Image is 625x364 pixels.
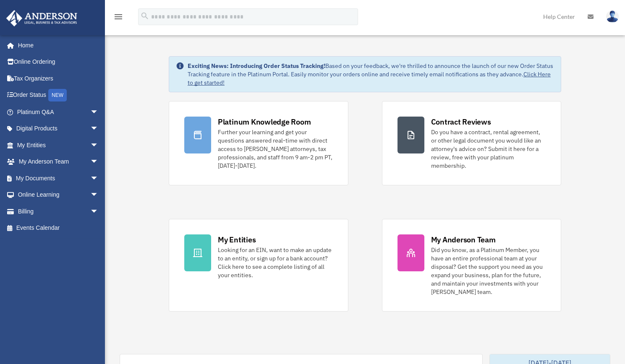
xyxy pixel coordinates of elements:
span: arrow_drop_down [90,170,107,187]
span: arrow_drop_down [90,137,107,154]
a: My Documentsarrow_drop_down [6,170,111,187]
a: Click Here to get started! [188,70,551,86]
a: Online Ordering [6,54,111,70]
a: Tax Organizers [6,70,111,87]
a: Digital Productsarrow_drop_down [6,120,111,137]
div: Based on your feedback, we're thrilled to announce the launch of our new Order Status Tracking fe... [188,62,554,87]
div: Did you know, as a Platinum Member, you have an entire professional team at your disposal? Get th... [431,246,546,296]
a: Order StatusNEW [6,87,111,104]
img: Anderson Advisors Platinum Portal [4,10,80,26]
a: menu [113,15,123,22]
a: Platinum Knowledge Room Further your learning and get your questions answered real-time with dire... [169,101,348,185]
div: NEW [48,89,67,101]
div: Platinum Knowledge Room [218,117,311,127]
div: My Anderson Team [431,234,496,245]
a: My Anderson Team Did you know, as a Platinum Member, you have an entire professional team at your... [382,219,562,312]
a: My Anderson Teamarrow_drop_down [6,153,111,170]
a: Events Calendar [6,220,111,237]
a: Billingarrow_drop_down [6,203,111,220]
div: Further your learning and get your questions answered real-time with direct access to [PERSON_NAM... [218,128,333,170]
a: Platinum Q&Aarrow_drop_down [6,104,111,120]
div: Do you have a contract, rental agreement, or other legal document you would like an attorney's ad... [431,128,546,170]
i: search [140,11,149,21]
div: My Entities [218,234,256,245]
span: arrow_drop_down [90,120,107,138]
img: User Pic [606,10,619,23]
i: menu [113,12,123,22]
span: arrow_drop_down [90,203,107,220]
strong: Exciting News: Introducing Order Status Tracking! [188,62,325,70]
a: Home [6,37,107,54]
div: Looking for an EIN, want to make an update to an entity, or sign up for a bank account? Click her... [218,246,333,279]
a: Contract Reviews Do you have a contract, rental agreement, or other legal document you would like... [382,101,562,185]
div: Contract Reviews [431,117,491,127]
span: arrow_drop_down [90,153,107,171]
span: arrow_drop_down [90,104,107,121]
a: My Entitiesarrow_drop_down [6,137,111,153]
a: Online Learningarrow_drop_down [6,187,111,203]
a: My Entities Looking for an EIN, want to make an update to an entity, or sign up for a bank accoun... [169,219,348,312]
span: arrow_drop_down [90,187,107,204]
